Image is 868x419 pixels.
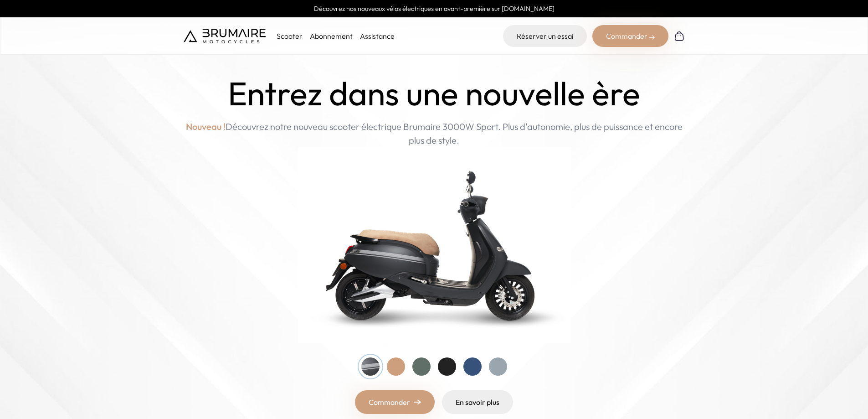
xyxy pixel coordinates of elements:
[277,31,303,41] p: Scooter
[360,31,395,41] a: Assistance
[184,29,266,43] img: Brumaire Motocycles
[592,25,668,47] div: Commander
[228,75,640,113] h1: Entrez dans une nouvelle ère
[184,120,685,147] p: Découvrez notre nouveau scooter électrique Brumaire 3000W Sport. Plus d'autonomie, plus de puissa...
[355,390,435,414] a: Commander
[649,35,655,40] img: right-arrow-2.png
[503,25,587,47] a: Réserver un essai
[310,31,353,41] a: Abonnement
[674,31,685,41] img: Panier
[186,120,226,134] span: Nouveau !
[414,399,421,405] img: right-arrow.png
[442,390,513,414] a: En savoir plus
